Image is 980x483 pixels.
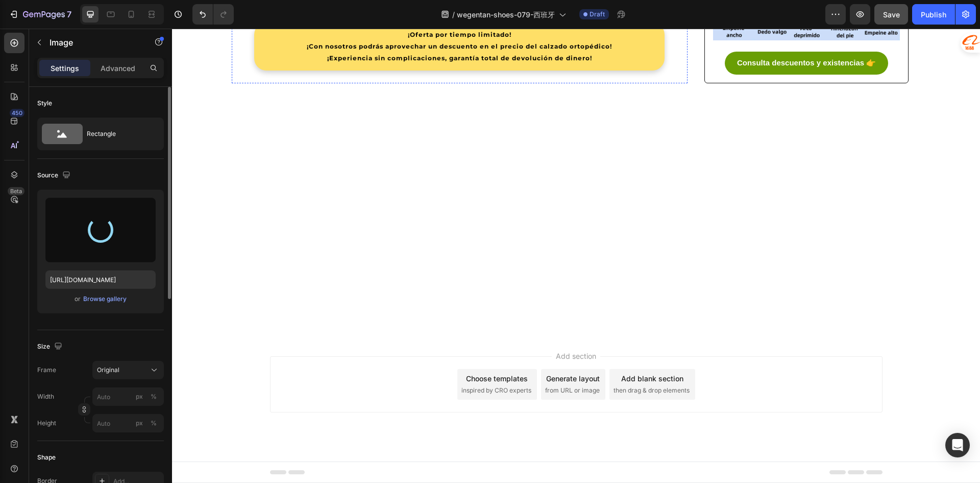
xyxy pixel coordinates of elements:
div: Shape [37,453,56,462]
div: Choose templates [294,344,356,355]
button: Save [874,4,908,25]
a: Consulta descuentos y existencias 👉 [553,23,716,46]
input: https://example.com/image.jpg [45,270,156,289]
p: Image [50,36,136,49]
span: Draft [590,10,605,19]
button: Publish [912,4,955,25]
input: px% [92,414,164,432]
div: % [151,419,157,428]
label: Width [37,392,54,401]
label: Height [37,419,56,428]
label: Frame [37,365,56,375]
div: Undo/Redo [192,4,234,25]
div: Publish [921,9,946,20]
button: 7 [4,4,76,25]
span: inspired by CRO experts [289,357,359,366]
div: Open Intercom Messenger [945,433,970,457]
span: Original [97,365,119,375]
div: px [136,419,143,428]
button: Original [92,361,164,379]
p: Settings [51,63,79,74]
strong: ¡Experiencia sin complicaciones, garantía total de devolución de dinero! [155,26,420,33]
div: Size [37,340,64,354]
button: Browse gallery [83,294,127,304]
span: from URL or image [373,357,428,366]
div: Rectangle [87,122,149,146]
div: Generate layout [374,344,428,355]
button: % [133,390,145,403]
strong: ¡Con nosotros podrás aprovechar un descuento en el precio del calzado ortopédico! [135,14,440,21]
span: wegentan-shoes-079-西班牙 [457,9,555,20]
div: 450 [10,109,24,117]
div: Style [37,99,52,108]
span: / [452,9,455,20]
strong: ¡Oferta por tiempo limitado! [236,2,339,10]
span: or [75,293,81,305]
div: Browse gallery [83,294,127,304]
input: px% [92,387,164,406]
div: Beta [8,187,24,195]
p: Advanced [101,63,135,74]
strong: Consulta descuentos y existencias 👉 [565,30,704,38]
span: then drag & drop elements [442,357,518,366]
span: Save [883,10,900,19]
iframe: Design area [172,29,980,483]
span: Add section [380,322,428,333]
p: 7 [67,8,71,20]
button: % [133,417,145,429]
div: % [151,392,157,401]
div: px [136,392,143,401]
button: px [148,417,160,429]
button: px [148,390,160,403]
div: Source [37,169,72,182]
div: Add blank section [449,344,511,355]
